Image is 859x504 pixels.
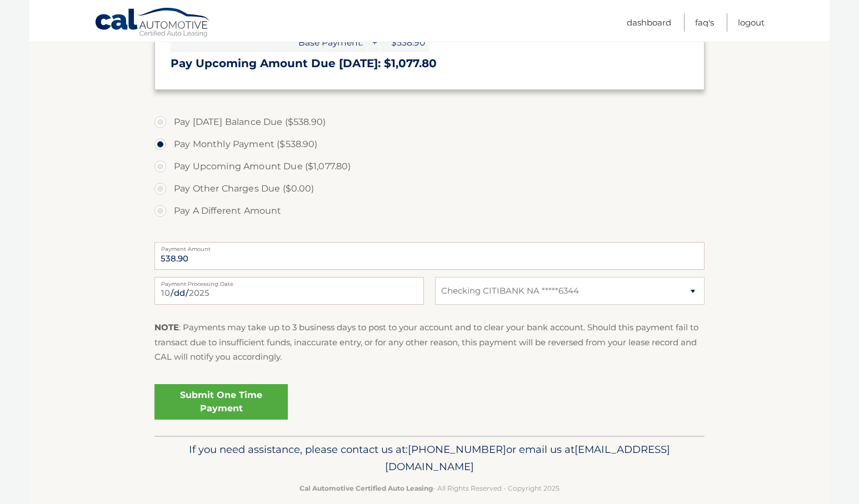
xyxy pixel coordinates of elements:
[379,33,429,52] span: $538.90
[154,320,705,364] p: : Payments may take up to 3 business days to post to your account and to clear your bank account....
[154,155,705,178] label: Pay Upcoming Amount Due ($1,077.80)
[154,277,424,305] input: Payment Date
[627,13,671,32] a: Dashboard
[154,111,705,133] label: Pay [DATE] Balance Due ($538.90)
[154,322,179,332] strong: NOTE
[154,200,705,222] label: Pay A Different Amount
[171,57,688,70] h3: Pay Upcoming Amount Due [DATE]: $1,077.80
[299,484,433,492] strong: Cal Automotive Certified Auto Leasing
[695,13,714,32] a: FAQ's
[154,133,705,155] label: Pay Monthly Payment ($538.90)
[171,33,367,52] span: Base Payment:
[94,7,211,39] a: Cal Automotive
[408,443,506,456] span: [PHONE_NUMBER]
[154,277,424,286] label: Payment Processing Date
[368,33,379,52] span: +
[162,482,697,494] p: - All Rights Reserved - Copyright 2025
[738,13,765,32] a: Logout
[154,242,705,270] input: Payment Amount
[154,384,288,420] a: Submit One Time Payment
[162,441,697,476] p: If you need assistance, please contact us at: or email us at
[154,242,705,251] label: Payment Amount
[154,178,705,200] label: Pay Other Charges Due ($0.00)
